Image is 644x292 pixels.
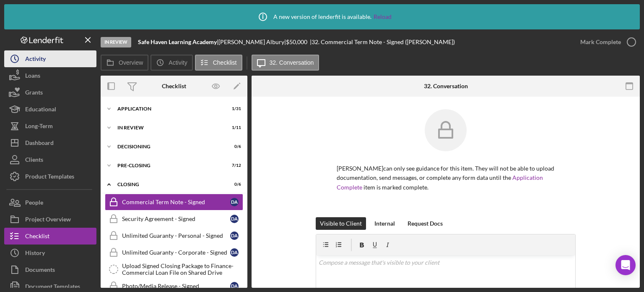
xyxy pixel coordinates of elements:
[230,282,239,290] div: D A
[25,168,74,187] div: Product Templates
[4,228,96,245] button: Checklist
[4,261,96,278] button: Documents
[25,101,56,120] div: Educational
[101,55,148,71] button: Overview
[374,13,392,20] a: Reload
[252,55,319,71] button: 32. Conversation
[310,39,455,45] div: | 32. Commercial Term Note - Signed ([PERSON_NAME])
[408,217,443,230] div: Request Docs
[25,261,55,280] div: Documents
[580,34,621,50] div: Mark Complete
[226,163,241,168] div: 7 / 12
[25,228,49,247] div: Checklist
[230,231,239,240] div: D A
[615,255,636,275] div: Open Intercom Messenger
[138,39,218,45] div: |
[218,39,286,45] div: [PERSON_NAME] Albury |
[337,174,543,190] a: Application Complete
[4,84,96,101] button: Grants
[370,217,399,230] button: Internal
[337,164,555,192] p: [PERSON_NAME] can only see guidance for this item. They will not be able to upload documentation,...
[122,232,230,239] div: Unlimited Guaranty - Personal - Signed
[119,59,143,66] label: Overview
[572,34,640,50] button: Mark Complete
[105,194,243,210] a: Commercial Term Note - SignedDA
[122,263,243,276] div: Upload Signed Closing Package to Finance-Commercial Loan File on Shared Drive
[4,134,96,151] button: Dashboard
[320,217,362,230] div: Visible to Client
[122,199,230,205] div: Commercial Term Note - Signed
[4,67,96,84] button: Loans
[230,215,239,223] div: D A
[25,84,43,103] div: Grants
[226,182,241,187] div: 0 / 6
[101,37,131,47] div: In Review
[403,217,447,230] button: Request Docs
[226,125,241,130] div: 1 / 11
[226,144,241,149] div: 0 / 6
[138,38,217,45] b: Safe Haven Learning Academy
[25,151,43,170] div: Clients
[25,134,54,153] div: Dashboard
[424,83,468,89] div: 32. Conversation
[252,6,392,27] div: A new version of lenderfit is available.
[213,59,237,66] label: Checklist
[25,211,71,230] div: Project Overview
[4,211,96,228] button: Project Overview
[122,283,230,289] div: Photo/Media Release - Signed
[4,194,96,211] button: People
[230,248,239,257] div: D A
[105,261,243,278] a: Upload Signed Closing Package to Finance-Commercial Loan File on Shared Drive
[25,194,43,213] div: People
[151,55,192,71] button: Activity
[4,168,96,185] button: Product Templates
[4,50,96,67] button: Activity
[226,106,241,111] div: 1 / 31
[195,55,242,71] button: Checklist
[286,38,307,45] span: $50,000
[4,118,96,134] button: Long-Term
[169,59,187,66] label: Activity
[25,67,40,86] div: Loans
[122,249,230,256] div: Unlimited Guaranty - Corporate - Signed
[374,217,395,230] div: Internal
[105,210,243,227] a: Security Agreement - SignedDA
[25,50,46,69] div: Activity
[105,227,243,244] a: Unlimited Guaranty - Personal - SignedDA
[162,83,186,89] div: Checklist
[230,198,239,206] div: D A
[4,101,96,118] button: Educational
[117,182,220,187] div: Closing
[122,216,230,222] div: Security Agreement - Signed
[4,151,96,168] button: Clients
[25,245,45,263] div: History
[4,245,96,261] button: History
[25,118,53,137] div: Long-Term
[117,125,220,130] div: In Review
[270,59,314,66] label: 32. Conversation
[316,217,366,230] button: Visible to Client
[117,163,220,168] div: Pre-Closing
[117,144,220,149] div: Decisioning
[117,106,220,111] div: Application
[105,244,243,261] a: Unlimited Guaranty - Corporate - SignedDA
